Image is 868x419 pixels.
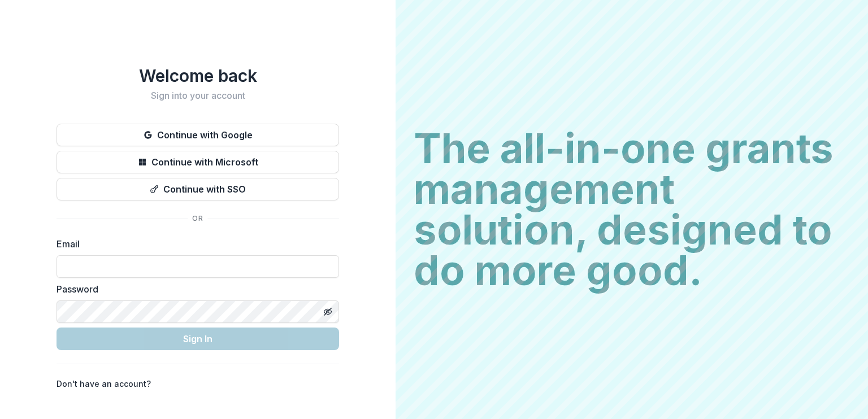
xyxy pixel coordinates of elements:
[57,378,151,390] p: Don't have an account?
[57,90,339,101] h2: Sign into your account
[57,151,339,173] button: Continue with Microsoft
[57,124,339,146] button: Continue with Google
[57,178,339,200] button: Continue with SSO
[57,282,332,296] label: Password
[57,328,339,350] button: Sign In
[57,66,339,86] h1: Welcome back
[319,303,337,321] button: Toggle password visibility
[57,237,332,251] label: Email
